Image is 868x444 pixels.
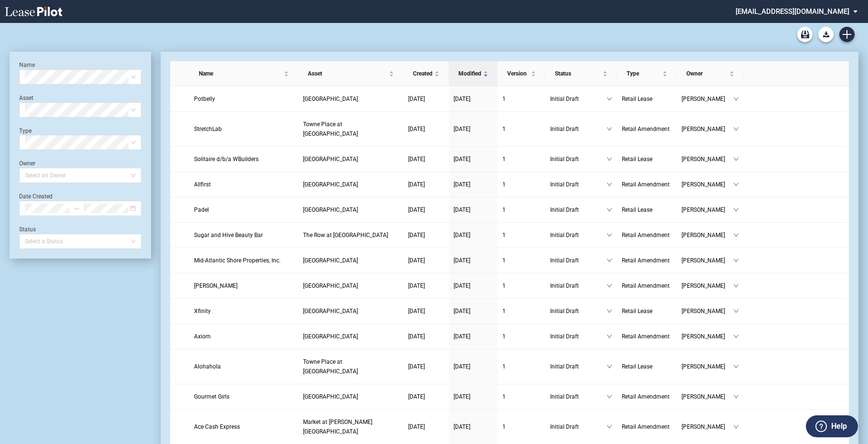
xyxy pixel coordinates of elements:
a: [GEOGRAPHIC_DATA] [303,94,399,104]
a: [DATE] [408,124,444,134]
span: Allfirst [194,181,211,188]
span: down [733,334,739,339]
a: [DATE] [454,230,493,240]
th: Status [545,61,617,87]
a: Retail Amendment [622,230,672,240]
span: Retail Amendment [622,282,670,289]
span: Status [555,69,601,78]
a: [PERSON_NAME] [194,281,293,291]
span: down [607,156,612,162]
a: [GEOGRAPHIC_DATA] [303,306,399,316]
span: [DATE] [454,156,470,162]
span: Towne Place at Greenbrier [303,121,358,137]
span: Alohahola [194,363,221,370]
a: [DATE] [454,180,493,189]
a: 1 [502,306,541,316]
a: [GEOGRAPHIC_DATA] [303,256,399,265]
span: Retail Lease [622,156,652,162]
a: [GEOGRAPHIC_DATA] [303,154,399,164]
label: Type [19,128,32,134]
a: Towne Place at [GEOGRAPHIC_DATA] [303,357,399,376]
span: Cherryvale Plaza [303,282,358,289]
span: 1 [502,181,506,188]
a: Alohahola [194,362,293,371]
span: 1 [502,96,506,102]
a: 1 [502,154,541,164]
a: [DATE] [454,256,493,265]
span: 1 [502,232,506,238]
a: Retail Amendment [622,422,672,432]
span: [PERSON_NAME] [682,180,733,189]
span: [PERSON_NAME] [682,94,733,104]
span: [PERSON_NAME] [682,154,733,164]
span: Initial Draft [550,392,607,401]
span: down [607,96,612,102]
span: [PERSON_NAME] [682,332,733,341]
label: Help [831,420,847,433]
span: down [733,156,739,162]
span: [DATE] [454,232,470,238]
span: [PERSON_NAME] [682,230,733,240]
span: Yorktowne Plaza [303,96,358,102]
span: 1 [502,126,506,132]
a: Retail Amendment [622,124,672,134]
a: 1 [502,230,541,240]
span: Papa Johns [194,282,238,289]
span: down [607,364,612,369]
span: Initial Draft [550,306,607,316]
span: [DATE] [408,156,425,162]
a: [DATE] [408,332,444,341]
label: Owner [19,160,35,167]
a: Market at [PERSON_NAME][GEOGRAPHIC_DATA] [303,417,399,436]
a: Padel [194,205,293,215]
button: Help [806,415,858,437]
th: Asset [298,61,403,87]
th: Version [498,61,545,87]
span: [DATE] [454,96,470,102]
span: [PERSON_NAME] [682,205,733,215]
span: [PERSON_NAME] [682,256,733,265]
span: Initial Draft [550,230,607,240]
a: StretchLab [194,124,293,134]
a: [DATE] [454,94,493,104]
a: Retail Amendment [622,281,672,291]
span: [PERSON_NAME] [682,392,733,401]
span: Initial Draft [550,281,607,291]
th: Created [403,61,449,87]
th: Type [617,61,677,87]
span: Type [627,69,661,78]
span: [DATE] [454,206,470,213]
span: [PERSON_NAME] [682,362,733,371]
a: Ace Cash Express [194,422,293,432]
span: [DATE] [454,423,470,430]
span: 40 West Shopping Center [303,308,358,314]
span: Axiom [194,333,211,340]
span: Initial Draft [550,154,607,164]
span: Retail Amendment [622,393,670,400]
span: down [607,424,612,430]
a: [DATE] [408,306,444,316]
span: 1 [502,156,506,162]
span: Dumbarton Square [303,257,358,264]
span: Initial Draft [550,94,607,104]
a: [DATE] [408,362,444,371]
span: [DATE] [454,282,470,289]
span: 1 [502,282,506,289]
span: [PERSON_NAME] [682,281,733,291]
label: Asset [19,95,33,101]
span: Retail Amendment [622,232,670,238]
span: Dumbarton Square [303,393,358,400]
a: Retail Amendment [622,256,672,265]
span: 1 [502,206,506,213]
span: Ace Cash Express [194,423,240,430]
a: Retail Amendment [622,392,672,401]
span: Initial Draft [550,205,607,215]
a: The Row at [GEOGRAPHIC_DATA] [303,230,399,240]
a: Potbelly [194,94,293,104]
a: [DATE] [454,362,493,371]
span: Commerce Centre [303,181,358,188]
a: Retail Amendment [622,180,672,189]
span: down [733,364,739,369]
span: [DATE] [454,333,470,340]
a: [GEOGRAPHIC_DATA] [303,392,399,401]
